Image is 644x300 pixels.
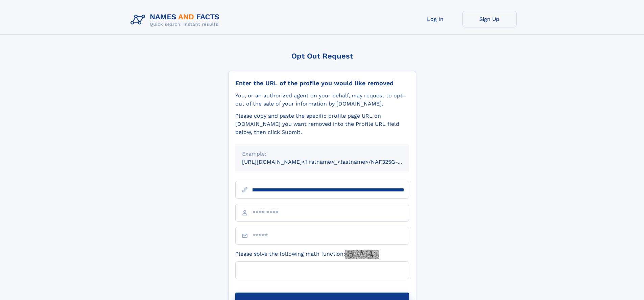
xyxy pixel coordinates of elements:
[242,159,422,165] small: [URL][DOMAIN_NAME]<firstname>_<lastname>/NAF325G-xxxxxxxx
[128,11,225,29] img: Logo Names and Facts
[235,250,379,259] label: Please solve the following math function:
[228,52,416,60] div: Opt Out Request
[408,11,462,27] a: Log In
[235,79,409,87] div: Enter the URL of the profile you would like removed
[235,92,409,108] div: You, or an authorized agent on your behalf, may request to opt-out of the sale of your informatio...
[242,150,402,158] div: Example:
[235,112,409,136] div: Please copy and paste the specific profile page URL on [DOMAIN_NAME] you want removed into the Pr...
[462,11,517,27] a: Sign Up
